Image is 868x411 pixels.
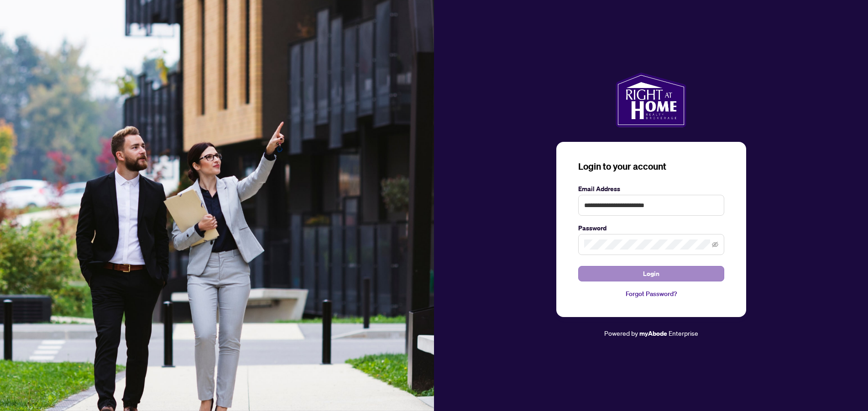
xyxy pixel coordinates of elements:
label: Email Address [578,184,724,194]
span: Enterprise [669,329,698,337]
h3: Login to your account [578,160,724,173]
img: ma-logo [616,73,686,127]
a: Forgot Password? [578,289,724,299]
span: eye-invisible [712,241,718,248]
label: Password [578,223,724,233]
button: Login [578,266,724,281]
span: Login [643,266,659,281]
span: Powered by [604,329,638,337]
a: myAbode [639,328,667,338]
